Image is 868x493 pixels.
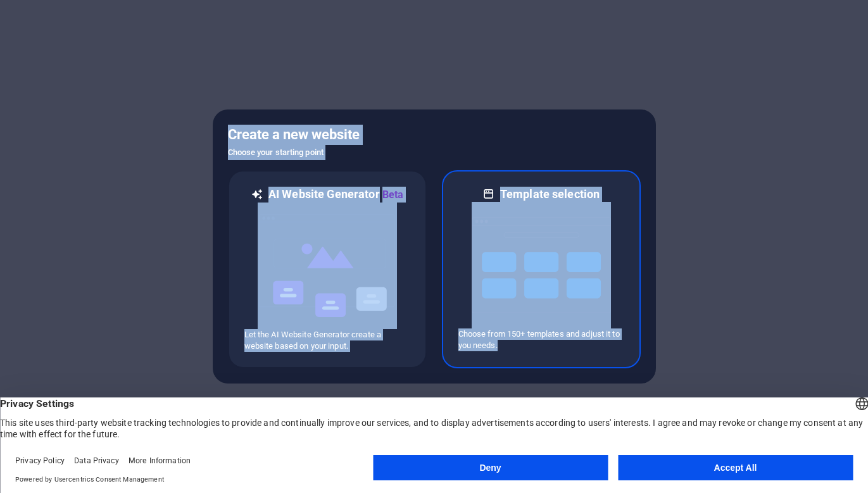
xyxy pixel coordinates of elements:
[268,187,403,203] h6: AI Website Generator
[500,187,600,202] h6: Template selection
[244,329,410,352] p: Let the AI Website Generator create a website based on your input.
[442,170,641,368] div: Template selectionChoose from 150+ templates and adjust it to you needs.
[228,145,641,160] h6: Choose your starting point
[458,328,624,351] p: Choose from 150+ templates and adjust it to you needs.
[228,170,427,368] div: AI Website GeneratorBetaaiLet the AI Website Generator create a website based on your input.
[228,125,641,145] h5: Create a new website
[258,203,397,329] img: ai
[380,189,404,201] span: Beta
